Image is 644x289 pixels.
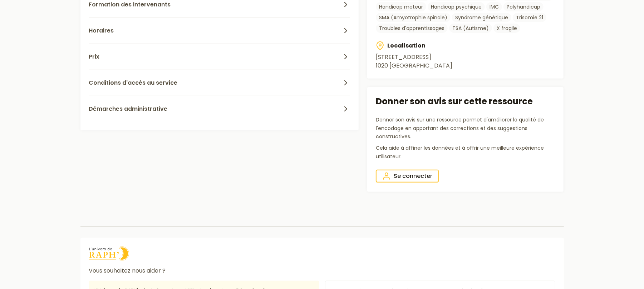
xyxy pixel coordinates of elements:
button: Démarches administrative [89,96,350,122]
a: Handicap moteur [376,2,426,11]
p: Vous souhaitez nous aider ? [89,266,555,275]
button: Conditions d'accès au service [89,70,350,96]
button: Horaires [89,18,350,44]
a: SMA (Amyotrophie spinale) [376,13,451,22]
span: Horaires [89,26,114,35]
a: Troubles d'apprentissages [376,24,448,33]
a: IMC [486,2,502,11]
button: Prix [89,44,350,70]
a: Syndrome génétique [452,13,511,22]
a: Se connecter [376,170,439,183]
a: X fragile [493,24,520,33]
span: Démarches administrative [89,105,168,113]
h2: Donner son avis sur cette ressource [376,96,555,107]
h3: Localisation [376,41,555,50]
a: Polyhandicap [503,2,544,11]
p: Cela aide à affiner les données et à offrir une meilleure expérience utilisateur. [376,144,555,161]
span: Prix [89,53,100,61]
a: TSA (Autisme) [449,24,492,33]
span: Conditions d'accès au service [89,79,178,87]
address: [STREET_ADDRESS] 1020 [GEOGRAPHIC_DATA] [376,53,555,70]
span: Formation des intervenants [89,0,171,9]
p: Donner son avis sur une ressource permet d'améliorer la qualité de l'encodage en apportant des co... [376,116,555,141]
img: logo Univers de Raph [89,246,129,261]
a: Handicap psychique [428,2,485,11]
a: Trisomie 21 [513,13,546,22]
span: Se connecter [394,172,432,180]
